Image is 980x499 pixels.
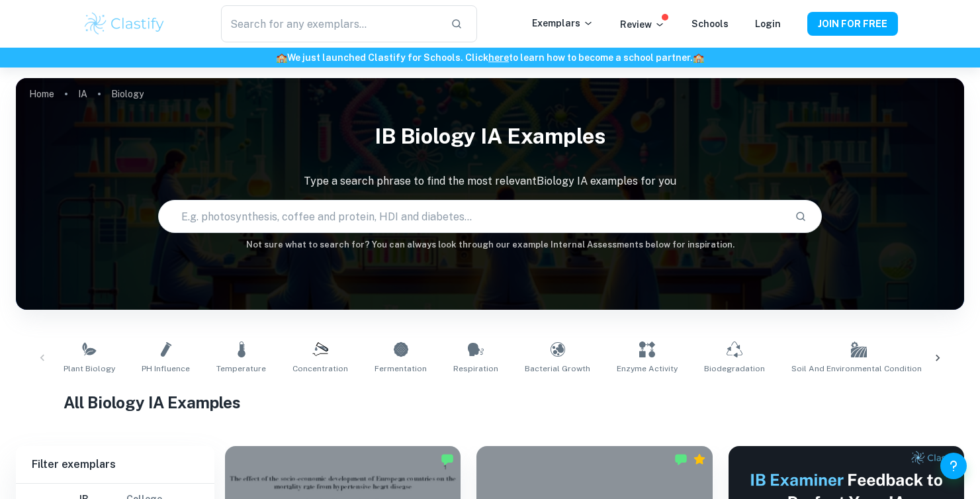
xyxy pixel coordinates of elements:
[216,363,266,375] span: Temperature
[16,446,214,483] h6: Filter exemplars
[375,363,427,375] span: Fermentation
[620,17,665,32] p: Review
[29,85,54,103] a: Home
[276,52,287,63] span: 🏫
[693,453,706,466] div: Premium
[16,115,964,158] h1: IB Biology IA examples
[755,19,781,29] a: Login
[16,238,964,251] h6: Not sure what to search for? You can always look through our example Internal Assessments below f...
[292,363,348,375] span: Concentration
[807,12,898,36] button: JOIN FOR FREE
[159,198,784,235] input: E.g. photosynthesis, coffee and protein, HDI and diabetes...
[221,5,439,42] input: Search for any exemplars...
[693,52,704,63] span: 🏫
[674,453,688,466] img: Marked
[525,363,590,375] span: Bacterial Growth
[453,363,498,375] span: Respiration
[3,50,977,65] h6: We just launched Clastify for Schools. Click to learn how to become a school partner.
[532,16,594,30] p: Exemplars
[789,205,812,228] button: Search
[16,173,964,189] p: Type a search phrase to find the most relevant Biology IA examples for you
[441,453,454,466] img: Marked
[940,453,967,479] button: Help and Feedback
[704,363,765,375] span: Biodegradation
[791,363,926,375] span: Soil and Environmental Conditions
[111,87,144,101] p: Biology
[617,363,678,375] span: Enzyme Activity
[64,390,917,414] h1: All Biology IA Examples
[142,363,190,375] span: pH Influence
[64,363,115,375] span: Plant Biology
[691,19,729,29] a: Schools
[83,11,167,37] img: Clastify logo
[488,52,509,63] a: here
[78,85,87,103] a: IA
